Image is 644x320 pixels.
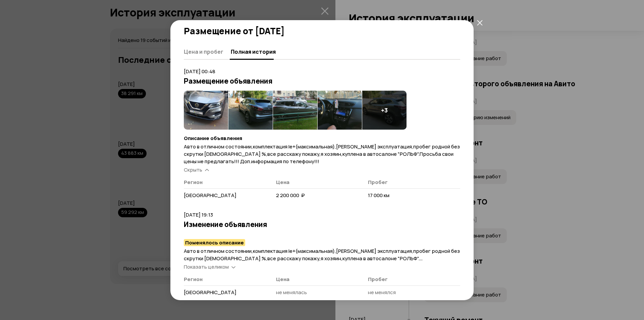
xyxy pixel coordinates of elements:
h4: + 3 [381,106,388,114]
span: Авто в отличном состоянии,комплектация le+(максимальная),[PERSON_NAME] эксплуатация,пробег родной... [184,247,460,269]
span: не менялась [276,289,307,296]
span: Пробег [368,179,388,186]
h3: Размещение объявления [184,77,460,85]
a: Показать целиком [184,263,235,270]
h4: Описание объявления [184,135,460,142]
span: 17 000 км [368,192,389,199]
mark: Поменялось описание [184,239,245,246]
span: Пробег [368,276,388,283]
span: Регион [184,179,203,186]
img: 1.199pBbaNjRrdJnP02DLBgzb5OVLrlRoF58dBALzEQQC-xRwNvpNLAeaUSgHtxEFQ55MfNA.ZcEFQvuWJZ6Lrr9l7wKUkGPB... [273,91,317,130]
span: [GEOGRAPHIC_DATA] [184,192,236,199]
span: Цена [276,276,289,283]
img: 1.1IIJ77aNjke9zHCpuN7C3lYTOguIeR9b2ntDDdl1Ql3ZeR5Q2SlLW495TFyKfUkK2i9NaQ.Ug5RB-qR5UerTEhoB_uVfyNL... [228,91,273,130]
span: Цена [276,179,289,186]
span: Регион [184,276,203,283]
h2: Размещение от [DATE] [184,26,460,36]
button: закрыть [474,17,486,29]
p: [DATE] 19:13 [184,211,460,219]
span: не менялся [368,289,396,296]
img: 1.2toQXraNgB-kfX7xoXPMhk-iNAGVxE1SlZ5AV5TNTQXDnxUJxc9FCZ7KF1TFzBYBlMpEMQ.oF5ZxTmEloSQXDakcDTAkgRU... [318,91,362,130]
span: Авто в отличном состоянии,комплектация le+(максимальная),[PERSON_NAME] эксплуатация,пробег родной... [184,143,460,165]
span: [GEOGRAPHIC_DATA] [184,289,236,296]
span: Показать целиком [184,263,229,270]
a: Скрыть [184,166,209,173]
p: [DATE] 00:48 [184,68,460,75]
span: Скрыть [184,166,202,173]
img: 1.24j7WbaNgU1Pen-jSnbN1KSlNVZ4yEdSKMIQAHnJFFd5nEQBeJlNVS_KR1IrwxFVfs9MYw.I4q6-NfurH9MHVqPH17cQIgM... [184,91,228,130]
span: Полная история [231,48,276,55]
h3: Изменение объявления [184,220,460,229]
span: Цена и пробег [184,48,223,55]
span: 2 200 000 ₽ [276,192,305,199]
